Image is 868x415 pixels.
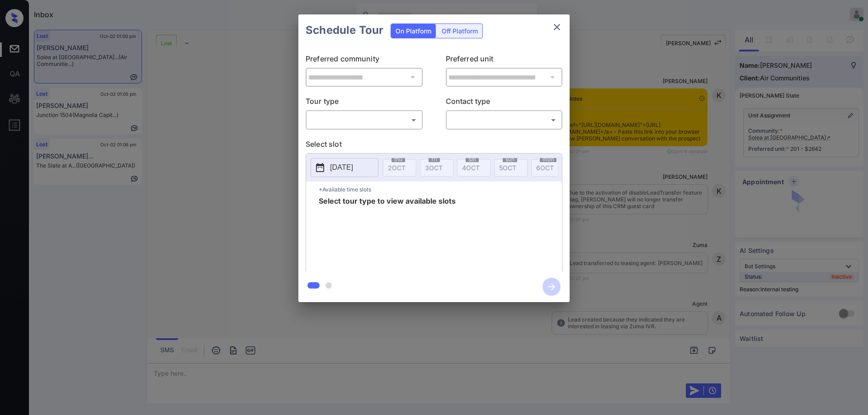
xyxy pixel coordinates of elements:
[306,139,562,153] p: Select slot
[446,53,563,68] p: Preferred unit
[311,158,378,177] button: [DATE]
[548,18,566,36] button: close
[298,14,391,46] h2: Schedule Tour
[446,96,563,110] p: Contact type
[391,24,436,38] div: On Platform
[319,197,456,270] span: Select tour type to view available slots
[330,162,353,173] p: [DATE]
[306,96,423,110] p: Tour type
[319,182,562,197] p: *Available time slots
[437,24,482,38] div: Off Platform
[306,53,423,68] p: Preferred community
